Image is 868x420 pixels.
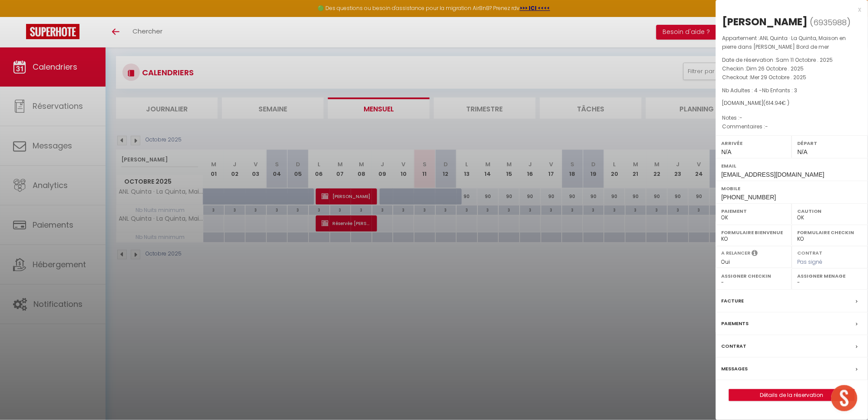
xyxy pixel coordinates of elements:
[798,139,862,148] label: Départ
[729,390,855,401] a: Détails de la réservation
[722,184,862,193] label: Mobile
[798,207,862,215] label: Caution
[722,319,749,328] label: Paiements
[765,123,769,130] span: -
[729,389,855,401] button: Détails de la réservation
[722,296,744,306] label: Facture
[776,56,833,64] span: Sam 11 Octobre . 2025
[752,249,758,259] i: Sélectionner OUI si vous souhaiter envoyer les séquences de messages post-checkout
[722,122,861,131] p: Commentaires :
[798,258,823,265] span: Pas signé
[722,249,751,257] label: A relancer
[798,148,808,155] span: N/A
[722,194,776,201] span: [PHONE_NUMBER]
[722,99,861,108] div: [DOMAIN_NAME]
[814,17,847,28] span: 6935988
[722,73,861,82] p: Checkout :
[722,15,808,29] div: [PERSON_NAME]
[722,171,825,178] span: [EMAIL_ADDRESS][DOMAIN_NAME]
[722,87,798,94] span: Nb Adultes : 4 -
[832,385,858,411] div: Ouvrir le chat
[722,56,861,64] p: Date de réservation :
[722,64,861,73] p: Checkin :
[722,34,861,51] p: Appartement :
[722,148,732,155] span: N/A
[798,249,823,255] label: Contrat
[751,74,807,81] span: Mer 29 Octobre . 2025
[716,4,861,15] div: x
[722,228,786,237] label: Formulaire Bienvenue
[764,99,790,107] span: ( € )
[722,364,748,373] label: Messages
[722,342,747,351] label: Contrat
[762,87,798,94] span: Nb Enfants : 3
[722,139,786,148] label: Arrivée
[722,272,786,280] label: Assigner Checkin
[740,114,743,121] span: -
[798,272,862,280] label: Assigner Menage
[798,228,862,237] label: Formulaire Checkin
[722,34,846,50] span: ANL Quinta · La Quinta, Maison en pierre dans [PERSON_NAME] Bord de mer
[766,99,782,107] span: 614.94
[747,65,804,72] span: Dim 26 Octobre . 2025
[722,207,786,215] label: Paiement
[722,161,862,170] label: Email
[810,16,851,28] span: ( )
[722,114,861,122] p: Notes :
